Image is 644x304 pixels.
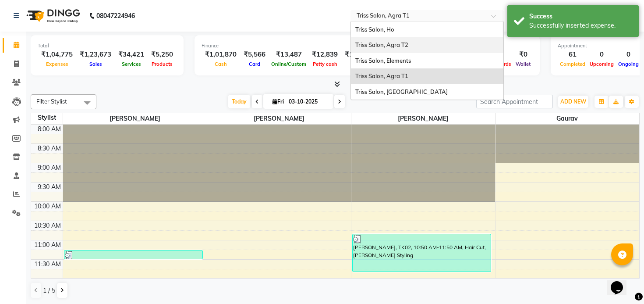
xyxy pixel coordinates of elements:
[22,4,82,28] img: logo
[63,113,207,124] span: [PERSON_NAME]
[513,61,533,67] span: Wallet
[76,50,115,60] div: ₹1,23,673
[558,96,588,108] button: ADD NEW
[32,221,63,230] div: 10:30 AM
[228,95,250,108] span: Today
[558,61,587,67] span: Completed
[341,50,374,60] div: ₹10,750
[31,113,63,122] div: Stylist
[355,26,394,33] span: Triss Salon, Ho
[558,50,587,60] div: 61
[269,61,308,67] span: Online/Custom
[353,234,491,272] div: [PERSON_NAME], TK02, 10:50 AM-11:50 AM, Hair Cut,[PERSON_NAME] Styling
[587,61,616,67] span: Upcoming
[36,125,63,134] div: 8:00 AM
[270,98,286,105] span: Fri
[308,50,341,60] div: ₹12,839
[607,269,635,295] iframe: chat widget
[115,50,148,60] div: ₹34,421
[32,202,63,211] div: 10:00 AM
[38,42,177,50] div: Total
[64,250,203,259] div: triss, TK01, 11:15 AM-11:30 AM, Threading
[96,4,135,28] b: 08047224946
[587,50,616,60] div: 0
[350,21,504,100] ng-dropdown-panel: Options list
[32,260,63,269] div: 11:30 AM
[355,57,411,64] span: Triss Salon, Elements
[513,50,533,60] div: ₹0
[351,113,495,124] span: [PERSON_NAME]
[240,50,269,60] div: ₹5,566
[560,98,586,105] span: ADD NEW
[36,163,63,172] div: 9:00 AM
[202,50,240,60] div: ₹1,01,870
[36,144,63,153] div: 8:30 AM
[44,61,71,67] span: Expenses
[269,50,308,60] div: ₹13,487
[495,113,640,124] span: Gaurav
[355,41,408,48] span: Triss Salon, Agra T2
[87,61,104,67] span: Sales
[36,98,67,105] span: Filter Stylist
[616,61,641,67] span: Ongoing
[286,95,330,108] input: 2025-10-03
[43,286,55,295] span: 1 / 5
[311,61,340,67] span: Petty cash
[529,21,632,30] div: Successfully inserted expense.
[355,88,448,95] span: Triss Salon, [GEOGRAPHIC_DATA]
[38,50,76,60] div: ₹1,04,775
[247,61,262,67] span: Card
[616,50,641,60] div: 0
[212,61,229,67] span: Cash
[202,42,374,50] div: Finance
[149,61,175,67] span: Products
[529,12,632,21] div: Success
[120,61,143,67] span: Services
[207,113,351,124] span: [PERSON_NAME]
[148,50,177,60] div: ₹5,250
[476,95,553,108] input: Search Appointment
[355,72,408,79] span: Triss Salon, Agra T1
[36,182,63,192] div: 9:30 AM
[32,240,63,250] div: 11:00 AM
